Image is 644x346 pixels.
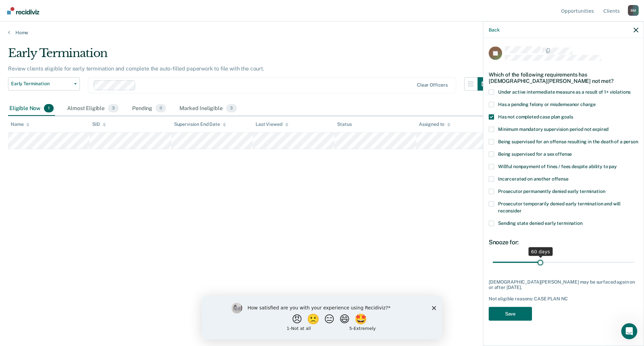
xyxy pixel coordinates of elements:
[489,238,638,246] div: Snooze for:
[489,307,532,320] button: Save
[628,5,639,16] button: Profile dropdown button
[489,27,499,33] button: Back
[419,121,450,127] div: Assigned to
[337,121,352,127] div: Status
[498,201,621,213] span: Prosecutor temporarily denied early termination and will reconsider
[7,7,39,14] img: Recidiviz
[528,247,553,256] div: 60 days
[498,220,583,226] span: Sending state denied early termination
[11,121,30,127] div: Name
[8,101,55,116] div: Eligible Now
[8,46,491,65] div: Early Termination
[498,188,605,194] span: Prosecutor permanently denied early termination
[8,30,636,36] a: Home
[178,101,238,116] div: Marked Ineligible
[498,126,608,132] span: Minimum mandatory supervision period not expired
[489,66,638,89] div: Which of the following requirements has [DEMOGRAPHIC_DATA][PERSON_NAME] not met?
[226,104,237,113] span: 3
[498,163,617,169] span: Willful nonpayment of fines / fees despite ability to pay
[417,82,448,88] div: Clear officers
[174,121,226,127] div: Supervision End Date
[621,323,637,339] iframe: Intercom live chat
[8,65,264,72] p: Review clients eligible for early termination and complete the auto-filled paperwork to file with...
[489,279,638,290] div: [DEMOGRAPHIC_DATA][PERSON_NAME] may be surfaced again on or after [DATE].
[131,101,167,116] div: Pending
[498,176,569,181] span: Incarcerated on another offense
[108,104,119,113] span: 3
[11,81,71,87] span: Early Termination
[256,121,288,127] div: Last Viewed
[66,101,120,116] div: Almost Eligible
[44,104,54,113] span: 1
[92,121,106,127] div: SID
[498,101,596,107] span: Has a pending felony or misdemeanor charge
[498,89,631,94] span: Under active intermediate measure as a result of 1+ violations
[202,296,442,339] iframe: Survey by Kim from Recidiviz
[489,296,638,301] div: Not eligible reasons: CASE PLAN NC
[156,104,166,113] span: 0
[498,114,573,119] span: Has not completed case plan goals
[628,5,639,16] div: B M
[498,151,572,156] span: Being supervised for a sex offense
[498,139,638,144] span: Being supervised for an offense resulting in the death of a person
